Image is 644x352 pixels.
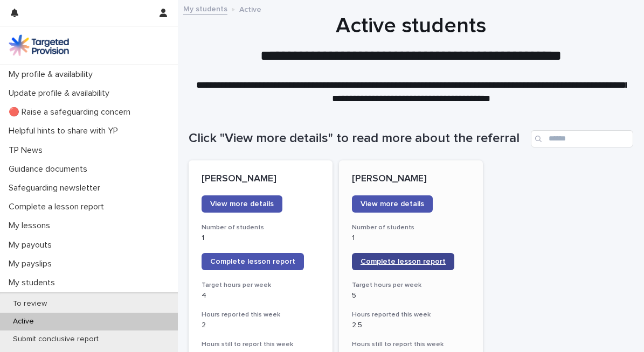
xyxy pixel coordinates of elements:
a: View more details [352,195,433,213]
p: [PERSON_NAME] [202,173,320,185]
p: Submit conclusive report [4,335,107,344]
p: My lessons [4,221,59,231]
span: View more details [210,200,274,208]
img: M5nRWzHhSzIhMunXDL62 [9,34,69,56]
p: Active [4,317,43,326]
span: Complete lesson report [361,258,446,265]
p: Helpful hints to share with YP [4,126,127,136]
p: To review [4,299,56,308]
a: Complete lesson report [352,253,454,270]
p: [PERSON_NAME] [352,173,470,185]
h3: Hours still to report this week [202,340,320,349]
h1: Click "View more details" to read more about the referral [189,131,527,146]
p: 2 [202,321,320,330]
p: TP News [4,145,51,156]
a: My students [183,2,227,15]
span: Complete lesson report [210,258,295,265]
p: Safeguarding newsletter [4,183,109,193]
h3: Target hours per week [202,281,320,290]
p: Active [239,3,261,15]
p: 🔴 Raise a safeguarding concern [4,107,139,117]
p: Update profile & availability [4,88,118,98]
p: My profile & availability [4,69,101,80]
input: Search [531,130,633,147]
h3: Target hours per week [352,281,470,290]
h1: Active students [189,13,633,39]
h3: Number of students [352,223,470,232]
a: View more details [202,195,282,213]
h3: Hours reported this week [202,311,320,319]
p: My payouts [4,240,60,250]
a: Complete lesson report [202,253,304,270]
span: View more details [361,200,424,208]
h3: Hours reported this week [352,311,470,319]
p: Complete a lesson report [4,202,113,212]
h3: Number of students [202,223,320,232]
p: 4 [202,291,320,300]
p: My payslips [4,259,60,269]
p: 1 [352,234,470,243]
p: Guidance documents [4,164,96,174]
p: 1 [202,234,320,243]
p: 2.5 [352,321,470,330]
p: My students [4,278,64,288]
h3: Hours still to report this week [352,340,470,349]
p: 5 [352,291,470,300]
